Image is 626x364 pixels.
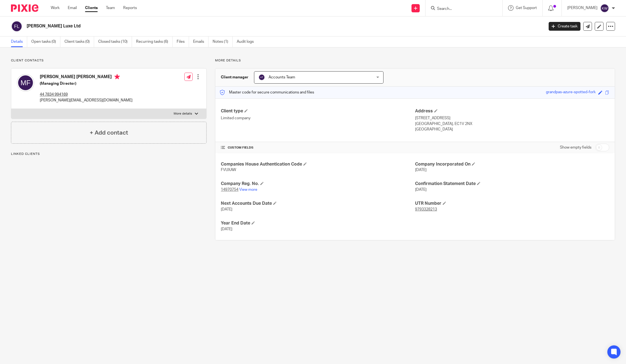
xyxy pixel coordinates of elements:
[221,207,232,211] span: [DATE]
[90,129,128,137] h4: + Add contact
[415,115,609,121] p: [STREET_ADDRESS]
[221,161,415,167] h4: Companies House Authentication Code
[64,36,94,47] a: Client tasks (0)
[40,93,68,96] tcxspan: Call 44 7834 994169 via 3CX
[560,145,591,150] label: Show empty fields
[567,5,597,11] p: [PERSON_NAME]
[174,112,192,116] p: More details
[136,36,173,47] a: Recurring tasks (6)
[85,5,98,11] a: Clients
[516,6,537,10] span: Get Support
[239,188,257,192] a: View more
[600,4,609,13] img: svg%3E
[415,121,609,127] p: [GEOGRAPHIC_DATA], EC1V 2NX
[40,98,132,103] p: [PERSON_NAME][EMAIL_ADDRESS][DOMAIN_NAME]
[415,127,609,132] p: [GEOGRAPHIC_DATA]
[27,23,438,29] h2: [PERSON_NAME] Luxe Ltd
[221,181,415,187] h4: Company Reg. No.
[193,36,208,47] a: Emails
[219,90,314,95] p: Master code for secure communications and files
[546,89,596,96] div: grandpas-azure-spotted-fork
[415,181,609,187] h4: Confirmation Statement Date
[415,108,609,114] h4: Address
[11,21,22,32] img: svg%3E
[415,188,427,192] span: [DATE]
[98,36,132,47] a: Closed tasks (10)
[221,146,415,150] h4: CUSTOM FIELDS
[415,168,427,172] span: [DATE]
[11,152,207,156] p: Linked clients
[177,36,189,47] a: Files
[221,188,238,192] tcxspan: Call 14970754 via 3CX
[106,5,115,11] a: Team
[31,36,60,47] a: Open tasks (0)
[68,5,77,11] a: Email
[415,161,609,167] h4: Company Incorporated On
[237,36,258,47] a: Audit logs
[221,168,236,172] span: FVUXAW
[215,58,615,63] p: More details
[40,74,132,81] h4: [PERSON_NAME] [PERSON_NAME]
[258,74,265,81] img: svg%3E
[213,36,233,47] a: Notes (1)
[221,220,415,226] h4: Year End Date
[221,115,415,121] p: Limited company
[51,5,60,11] a: Work
[40,81,132,86] h5: (Managing Director)
[11,36,27,47] a: Details
[415,207,437,211] tcxspan: Call 9793328213 via 3CX
[221,227,232,231] span: [DATE]
[17,74,34,92] img: svg%3E
[123,5,137,11] a: Reports
[549,22,580,31] a: Create task
[11,4,38,12] img: Pixie
[436,7,486,12] input: Search
[269,75,295,79] span: Accounts Team
[221,201,415,206] h4: Next Accounts Due Date
[114,74,120,79] i: Primary
[221,108,415,114] h4: Client type
[11,58,207,63] p: Client contacts
[221,75,249,80] h3: Client manager
[415,201,609,206] h4: UTR Number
